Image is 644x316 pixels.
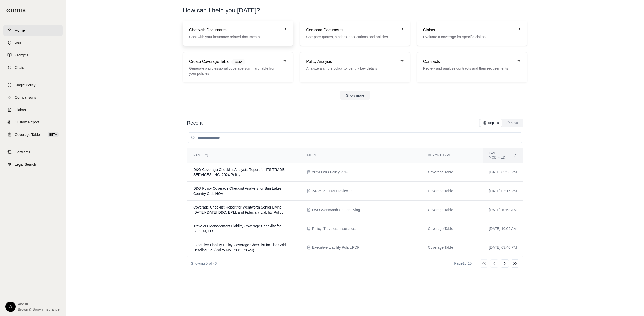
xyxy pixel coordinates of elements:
[15,28,25,33] span: Home
[189,66,280,76] p: Generate a professional coverage summary table from your policies.
[483,201,523,219] td: [DATE] 10:58 AM
[423,27,514,33] h3: Claims
[183,6,527,14] h1: How can I help you [DATE]?
[312,245,359,250] span: Executive Liability Policy.PDF
[191,261,217,266] p: Showing 5 of 46
[15,82,35,88] span: Single Policy
[3,104,63,115] a: Claims
[300,52,410,82] a: Policy AnalysisAnalyze a single policy to identify key details
[489,151,517,160] div: Last modified
[51,6,60,14] button: Collapse sidebar
[417,52,527,82] a: ContractsReview and analyze contracts and their requirements
[189,59,280,65] h3: Create Coverage Table
[506,121,519,125] div: Chats
[422,238,483,257] td: Coverage Table
[417,21,527,46] a: ClaimsEvaluate a coverage for specific claims
[3,25,63,36] a: Home
[423,66,514,71] p: Review and analyze contracts and their requirements
[189,34,280,39] p: Chat with your insurance related documents
[423,34,514,39] p: Evaluate a coverage for specific claims
[312,207,364,212] span: D&O Wentworth Senior Living - 2024 Policy.pdf
[422,163,483,182] td: Coverage Table
[189,27,280,33] h3: Chat with Documents
[306,59,397,65] h3: Policy Analysis
[301,148,422,163] th: Files
[483,238,523,257] td: [DATE] 03:40 PM
[15,107,26,112] span: Claims
[340,91,371,100] button: Show more
[231,59,245,65] span: BETA
[3,129,63,140] a: Coverage TableBETA
[503,119,522,127] button: Chats
[3,92,63,103] a: Comparisons
[422,219,483,238] td: Coverage Table
[3,62,63,73] a: Chats
[306,66,397,71] p: Analyze a single policy to identify key details
[3,49,63,61] a: Prompts
[3,37,63,48] a: Vault
[5,302,16,312] div: A
[422,201,483,219] td: Coverage Table
[6,9,26,12] img: Qumis Logo
[193,153,294,157] div: Name
[3,117,63,128] a: Custom Report
[306,34,397,39] p: Compare quotes, binders, applications and policies
[483,182,523,201] td: [DATE] 03:15 PM
[48,132,59,137] span: BETA
[183,21,293,46] a: Chat with DocumentsChat with your insurance related documents
[312,226,364,231] span: Policy, Travelers Insurance, Management Liability 4222025 - 4222026.pdf
[193,205,283,214] span: Coverage Checklist Report for Wentworth Senior Living 2024-2025 D&O, EPLI, and Fiduciary Liabilit...
[15,149,30,155] span: Contracts
[3,159,63,170] a: Legal Search
[300,21,410,46] a: Compare DocumentsCompare quotes, binders, applications and policies
[187,119,202,127] h2: Recent
[15,40,23,45] span: Vault
[483,121,499,125] div: Reports
[193,168,285,177] span: D&O Coverage Checklist Analysis Report for ITS TRADE SERVICES, INC. 2024 Policy
[422,182,483,201] td: Coverage Table
[15,95,36,100] span: Comparisons
[3,79,63,91] a: Single Policy
[423,59,514,65] h3: Contracts
[483,163,523,182] td: [DATE] 03:38 PM
[193,243,286,252] span: Executive Liability Policy Coverage Checklist for The Cold Heading Co. (Policy No. 7094178524)
[422,148,483,163] th: Report Type
[312,170,347,175] span: 2024 D&O Policy.PDF
[480,119,502,127] button: Reports
[15,53,28,58] span: Prompts
[3,146,63,158] a: Contracts
[193,224,281,233] span: Travelers Management Liability Coverage Checklist for BLOEM, LLC
[183,52,293,82] a: Create Coverage TableBETAGenerate a professional coverage summary table from your policies.
[18,302,60,307] span: Anesti
[312,188,353,194] span: 24-25 PHI D&O Policy.pdf
[15,162,36,167] span: Legal Search
[15,65,24,70] span: Chats
[454,261,472,266] div: Page 1 of 10
[15,120,39,125] span: Custom Report
[483,219,523,238] td: [DATE] 10:02 AM
[18,307,60,312] span: Brown & Brown Insurance
[306,27,397,33] h3: Compare Documents
[15,132,40,137] span: Coverage Table
[193,186,281,196] span: D&O Policy Coverage Checklist Analysis for Sun Lakes Country Club HOA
